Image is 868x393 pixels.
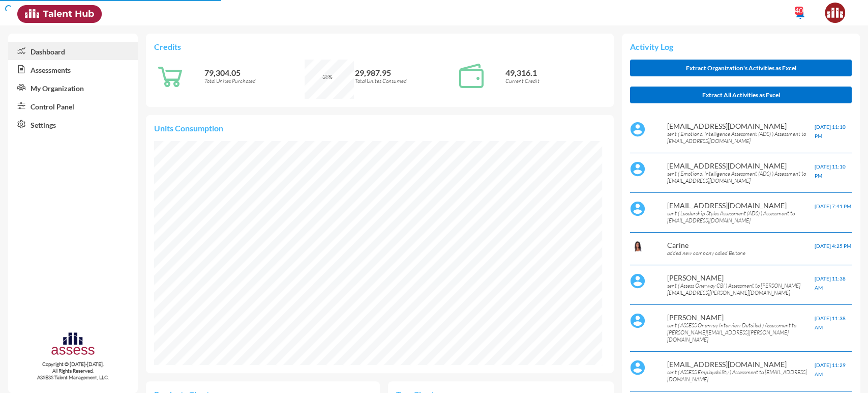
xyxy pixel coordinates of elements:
[8,115,138,133] a: Settings
[667,273,815,282] p: [PERSON_NAME]
[667,210,815,224] p: sent ( Leadership Styles Assessment (ADS) ) Assessment to [EMAIL_ADDRESS][DOMAIN_NAME]
[815,163,846,179] span: [DATE] 11:10 PM
[154,123,606,133] p: Units Consumption
[630,42,852,51] p: Activity Log
[667,161,815,170] p: [EMAIL_ADDRESS][DOMAIN_NAME]
[204,77,305,85] p: Total Unites Purchased
[815,203,851,209] span: [DATE] 7:41 PM
[815,315,846,330] span: [DATE] 11:38 AM
[667,122,815,130] p: [EMAIL_ADDRESS][DOMAIN_NAME]
[667,241,815,249] p: Carine
[630,241,645,252] img: b63dac60-c124-11ea-b896-7f3761cfa582_Carine.PNG
[630,122,645,137] img: default%20profile%20image.svg
[815,243,851,249] span: [DATE] 4:25 PM
[154,42,606,51] p: Credits
[630,201,645,216] img: default%20profile%20image.svg
[815,362,846,377] span: [DATE] 11:29 AM
[667,249,815,257] p: added new company called Beltone
[355,77,455,85] p: Total Unites Consumed
[815,275,846,291] span: [DATE] 11:38 AM
[630,161,645,177] img: default%20profile%20image.svg
[630,360,645,375] img: default%20profile%20image.svg
[667,313,815,322] p: [PERSON_NAME]
[667,360,815,369] p: [EMAIL_ADDRESS][DOMAIN_NAME]
[204,68,305,77] p: 79,304.05
[50,331,96,359] img: assesscompany-logo.png
[667,322,815,343] p: sent ( ASSESS One-way Interview Detailed ) Assessment to [PERSON_NAME][EMAIL_ADDRESS][PERSON_NAME...
[8,42,138,60] a: Dashboard
[8,78,138,97] a: My Organization
[505,68,606,77] p: 49,316.1
[8,60,138,78] a: Assessments
[795,7,803,15] div: 40
[667,201,815,210] p: [EMAIL_ADDRESS][DOMAIN_NAME]
[630,313,645,328] img: default%20profile%20image.svg
[630,60,852,76] button: Extract Organization's Activities as Excel
[8,361,138,381] p: Copyright © [DATE]-[DATE]. All Rights Reserved. ASSESS Talent Management, LLC.
[630,273,645,289] img: default%20profile%20image.svg
[667,170,815,184] p: sent ( Emotional Intelligence Assessment (ADS) ) Assessment to [EMAIL_ADDRESS][DOMAIN_NAME]
[794,8,806,20] mat-icon: notifications
[322,73,333,80] span: 38%
[667,369,815,383] p: sent ( ASSESS Employability ) Assessment to [EMAIL_ADDRESS][DOMAIN_NAME]
[815,124,846,139] span: [DATE] 11:10 PM
[505,77,606,85] p: Current Credit
[630,87,852,103] button: Extract All Activities as Excel
[667,130,815,145] p: sent ( Emotional Intelligence Assessment (ADS) ) Assessment to [EMAIL_ADDRESS][DOMAIN_NAME]
[667,282,815,296] p: sent ( Assess One-way CBI ) Assessment to [PERSON_NAME][EMAIL_ADDRESS][PERSON_NAME][DOMAIN_NAME]
[355,68,455,77] p: 29,987.95
[8,97,138,115] a: Control Panel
